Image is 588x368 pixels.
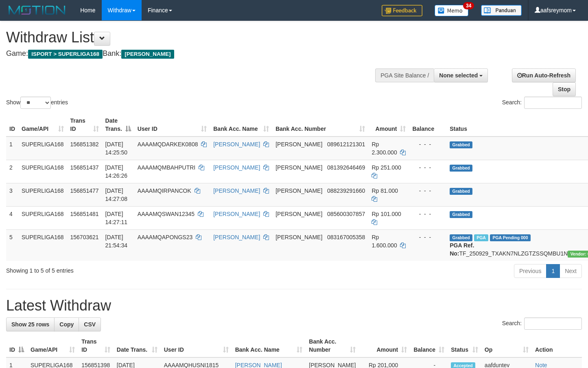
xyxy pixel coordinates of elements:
span: Marked by aafchhiseyha [474,234,488,241]
span: [PERSON_NAME] [275,164,322,171]
span: 156851481 [70,211,99,217]
span: Grabbed [450,234,472,241]
span: AAAAMQSWAN12345 [138,211,195,217]
span: 156703621 [70,234,99,240]
span: Rp 1.600.000 [372,234,397,249]
a: Show 25 rows [6,317,55,331]
span: [DATE] 14:25:50 [105,141,128,156]
td: 5 [6,229,18,261]
div: - - - [412,233,443,241]
span: [PERSON_NAME] [121,50,174,59]
h4: Game: Bank: [6,50,384,58]
td: SUPERLIGA168 [18,137,67,160]
span: Grabbed [450,211,472,218]
th: Date Trans.: activate to sort column descending [102,113,134,137]
span: [DATE] 14:27:08 [105,187,128,202]
th: Amount: activate to sort column ascending [359,334,410,357]
span: [PERSON_NAME] [275,187,322,194]
a: CSV [79,317,101,331]
span: Grabbed [450,188,472,195]
th: Trans ID: activate to sort column ascending [78,334,114,357]
span: Grabbed [450,165,472,172]
span: Copy 089612121301 to clipboard [327,141,365,148]
th: ID [6,113,18,137]
span: Rp 251.000 [372,164,401,171]
a: Previous [514,264,546,278]
a: [PERSON_NAME] [213,234,260,240]
span: Rp 2.300.000 [372,141,397,156]
div: Showing 1 to 5 of 5 entries [6,263,239,275]
th: User ID: activate to sort column ascending [134,113,210,137]
span: ISPORT > SUPERLIGA168 [28,50,103,59]
th: Game/API: activate to sort column ascending [27,334,78,357]
span: Copy 083167005358 to clipboard [327,234,365,240]
span: AAAAMQIRPANCOK [138,187,191,194]
h1: Latest Withdraw [6,297,582,314]
td: SUPERLIGA168 [18,229,67,261]
th: ID: activate to sort column descending [6,334,27,357]
span: [DATE] 21:54:34 [105,234,128,249]
span: Copy 085600307857 to clipboard [327,211,365,217]
th: Bank Acc. Name: activate to sort column ascending [232,334,306,357]
th: Action [532,334,582,357]
th: Date Trans.: activate to sort column ascending [114,334,161,357]
img: Button%20Memo.svg [435,5,469,16]
a: Next [560,264,582,278]
h1: Withdraw List [6,29,384,46]
span: 156851437 [70,164,99,171]
a: Copy [54,317,79,331]
th: Op: activate to sort column ascending [481,334,532,357]
b: PGA Ref. No: [450,242,474,257]
a: [PERSON_NAME] [213,141,260,148]
img: panduan.png [481,5,522,16]
td: SUPERLIGA168 [18,206,67,229]
th: User ID: activate to sort column ascending [161,334,232,357]
td: 2 [6,160,18,183]
div: - - - [412,140,443,148]
a: 1 [546,264,560,278]
span: Rp 81.000 [372,187,398,194]
span: Copy 081392646469 to clipboard [327,164,365,171]
img: Feedback.jpg [382,5,422,16]
th: Bank Acc. Name: activate to sort column ascending [210,113,272,137]
a: Run Auto-Refresh [512,68,576,82]
th: Trans ID: activate to sort column ascending [67,113,102,137]
th: Balance: activate to sort column ascending [410,334,448,357]
label: Search: [502,97,582,109]
span: Rp 101.000 [372,211,401,217]
span: AAAAMQDARKEK0808 [138,141,198,148]
th: Status: activate to sort column ascending [448,334,481,357]
span: AAAAMQAPONGS23 [138,234,192,240]
span: CSV [84,321,96,328]
input: Search: [524,97,582,109]
td: SUPERLIGA168 [18,160,67,183]
th: Bank Acc. Number: activate to sort column ascending [306,334,359,357]
div: - - - [412,210,443,218]
div: - - - [412,163,443,172]
select: Showentries [20,97,51,109]
span: Show 25 rows [11,321,49,328]
span: Copy [59,321,74,328]
input: Search: [524,317,582,330]
label: Search: [502,317,582,330]
span: [PERSON_NAME] [275,211,322,217]
th: Balance [409,113,446,137]
span: PGA Pending [490,234,531,241]
span: 156851382 [70,141,99,148]
td: 1 [6,137,18,160]
td: SUPERLIGA168 [18,183,67,206]
th: Game/API: activate to sort column ascending [18,113,67,137]
th: Bank Acc. Number: activate to sort column ascending [272,113,368,137]
th: Amount: activate to sort column ascending [368,113,409,137]
a: Stop [553,82,576,96]
button: None selected [434,68,488,82]
div: - - - [412,187,443,195]
span: None selected [439,72,478,79]
span: [DATE] 14:26:26 [105,164,128,179]
span: [PERSON_NAME] [275,141,322,148]
span: AAAAMQMBAHPUTRI [138,164,195,171]
a: [PERSON_NAME] [213,211,260,217]
a: [PERSON_NAME] [213,164,260,171]
div: PGA Site Balance / [375,68,434,82]
span: Grabbed [450,141,472,148]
